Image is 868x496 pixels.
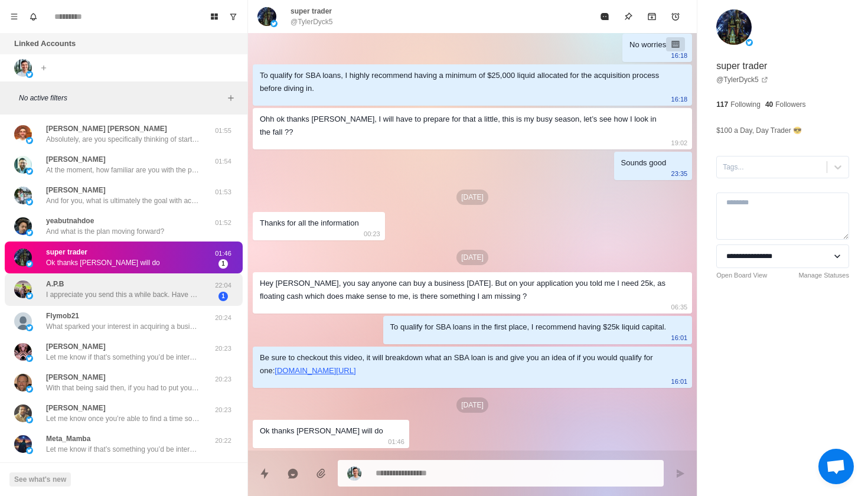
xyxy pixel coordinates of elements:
[347,466,361,481] img: picture
[616,5,640,28] button: Pin
[46,321,200,332] p: What sparked your interest in acquiring a business, and where are you located? I might be able to...
[260,277,666,303] div: Hey [PERSON_NAME], you say anyone can buy a business [DATE]. But on your application you told me ...
[716,9,752,45] img: picture
[260,113,666,139] div: Ohh ok thanks [PERSON_NAME], I will have to prepare for that a little, this is my busy season, le...
[46,195,200,206] p: And for you, what is ultimately the goal with acquiring a business?
[291,17,333,27] p: @TylerDyck5
[260,425,383,438] div: Ok thanks [PERSON_NAME] will do
[260,351,666,377] div: Be sure to checkout this video, it will breakdown what an SBA loan is and give you an idea of if ...
[671,93,688,106] p: 16:18
[46,165,200,175] p: At the moment, how familiar are you with the process of buying a business?
[37,61,51,75] button: Add account
[46,154,106,165] p: [PERSON_NAME]
[46,247,87,257] p: super trader
[14,312,32,330] img: picture
[14,374,32,391] img: picture
[14,156,32,174] img: picture
[208,405,238,415] p: 20:23
[9,472,71,487] button: See what's new
[208,218,238,228] p: 01:52
[671,301,688,314] p: 06:35
[46,216,94,226] p: yeabutnahdoe
[208,313,238,323] p: 20:24
[14,435,32,453] img: picture
[46,257,160,268] p: Ok thanks [PERSON_NAME] will do
[640,5,664,28] button: Archive
[19,93,224,103] p: No active filters
[281,462,305,485] button: Reply with AI
[14,249,32,266] img: picture
[208,436,238,446] p: 20:22
[14,404,32,422] img: picture
[14,38,76,50] p: Linked Accounts
[46,226,164,237] p: And what is the plan moving forward?
[208,126,238,136] p: 01:55
[224,91,238,105] button: Add filters
[46,383,200,393] p: With that being said then, if you had to put your finger on a specific part of the process that’s...
[14,280,32,298] img: picture
[26,324,33,331] img: picture
[14,59,32,77] img: picture
[671,375,688,388] p: 16:01
[456,190,488,205] p: [DATE]
[291,6,332,17] p: super trader
[46,185,106,195] p: [PERSON_NAME]
[208,280,238,291] p: 22:04
[46,433,90,444] p: Meta_Mamba
[270,20,278,27] img: picture
[26,416,33,423] img: picture
[208,156,238,167] p: 01:54
[218,292,228,301] span: 1
[671,331,688,344] p: 16:01
[46,279,64,289] p: A.P.B
[46,444,200,455] p: Let me know if that’s something you’d be interested in and I can set you up on a call with my con...
[593,5,616,28] button: Mark as read
[716,59,767,73] p: super trader
[14,187,32,204] img: picture
[26,168,33,175] img: picture
[46,341,106,352] p: [PERSON_NAME]
[798,270,849,280] a: Manage Statuses
[456,397,488,413] p: [DATE]
[26,198,33,205] img: picture
[26,229,33,236] img: picture
[26,292,33,299] img: picture
[671,136,688,149] p: 19:02
[253,462,276,485] button: Quick replies
[716,124,802,137] p: $100 a Day, Day Trader 😎
[46,123,167,134] p: [PERSON_NAME] [PERSON_NAME]
[390,321,667,334] div: To qualify for SBA loans in the first place, I recommend having $25k liquid capital.
[309,462,333,485] button: Add media
[260,217,359,230] div: Thanks for all the information
[46,134,200,145] p: Absolutely, are you specifically thinking of starting a business? Or looking to acquire an alread...
[26,386,33,393] img: picture
[46,403,106,413] p: [PERSON_NAME]
[275,366,355,375] a: [DOMAIN_NAME][URL]
[26,355,33,362] img: picture
[818,449,854,484] div: Open chat
[257,7,276,26] img: picture
[746,39,753,46] img: picture
[388,435,404,448] p: 01:46
[46,413,200,424] p: Let me know once you’re able to find a time so I can confirm that on my end + shoot over the pre-...
[46,311,79,321] p: Flymob21
[671,167,688,180] p: 23:35
[218,259,228,269] span: 1
[46,352,200,363] p: Let me know if that’s something you’d be interested in and I can set you up on a call with my con...
[24,7,43,26] button: Notifications
[716,99,728,110] p: 117
[208,344,238,354] p: 20:23
[5,7,24,26] button: Menu
[208,187,238,197] p: 01:53
[716,74,768,85] a: @TylerDyck5
[664,5,687,28] button: Add reminder
[14,217,32,235] img: picture
[765,99,773,110] p: 40
[668,462,692,485] button: Send message
[364,227,380,240] p: 00:23
[14,125,32,143] img: picture
[775,99,805,110] p: Followers
[14,343,32,361] img: picture
[671,49,688,62] p: 16:18
[26,447,33,454] img: picture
